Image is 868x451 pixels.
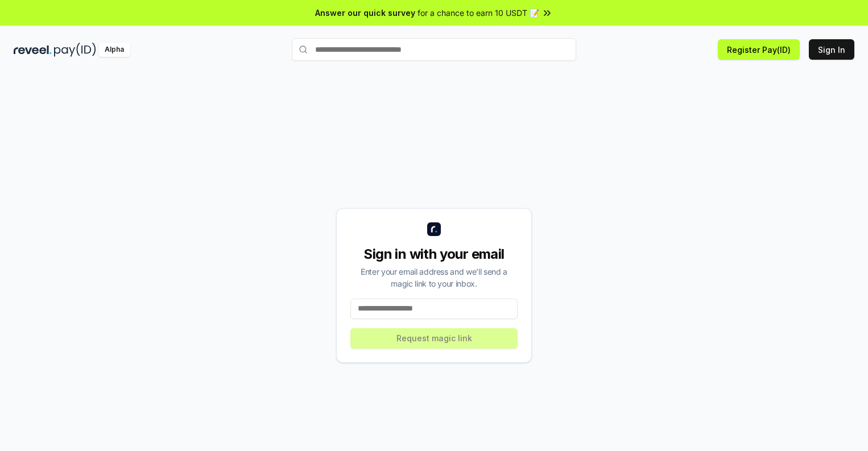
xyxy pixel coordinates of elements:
div: Sign in with your email [350,245,518,263]
div: Alpha [98,43,130,57]
img: pay_id [54,43,96,57]
span: Answer our quick survey [315,7,415,19]
div: Enter your email address and we’ll send a magic link to your inbox. [350,266,518,289]
button: Sign In [809,39,854,60]
img: reveel_dark [14,43,52,57]
button: Register Pay(ID) [718,39,800,60]
img: logo_small [427,222,441,236]
span: for a chance to earn 10 USDT 📝 [418,7,539,19]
